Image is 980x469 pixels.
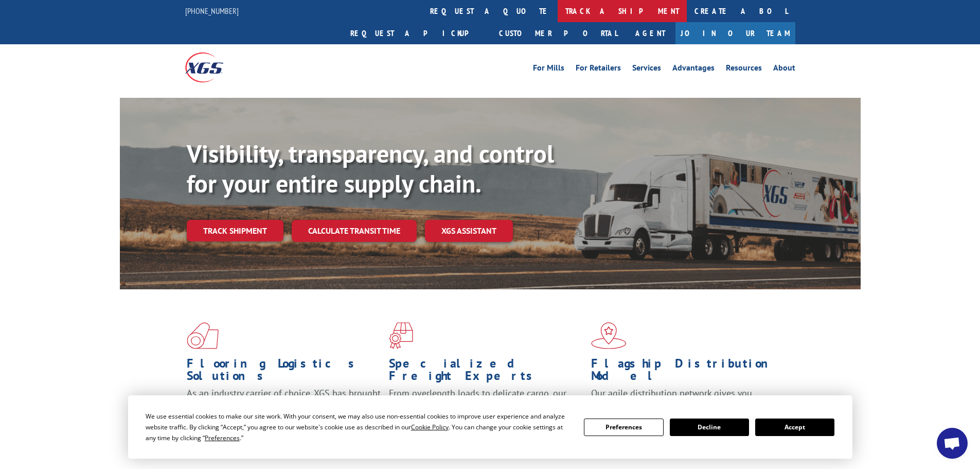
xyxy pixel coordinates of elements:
[726,64,762,75] a: Resources
[146,411,572,443] div: We use essential cookies to make our site work. With your consent, we may also use non-essential ...
[389,322,413,349] img: xgs-icon-focused-on-flooring-red
[591,387,780,411] span: Our agile distribution network gives you nationwide inventory management on demand.
[755,419,834,436] button: Accept
[937,428,968,459] div: Open chat
[773,64,795,75] a: About
[292,220,417,242] a: Calculate transit time
[632,64,661,75] a: Services
[187,357,381,387] h1: Flooring Logistics Solutions
[389,357,583,387] h1: Specialized Freight Experts
[591,322,627,349] img: xgs-icon-flagship-distribution-model-red
[343,22,491,44] a: Request a pickup
[185,6,239,16] a: [PHONE_NUMBER]
[670,419,749,436] button: Decline
[625,22,675,44] a: Agent
[187,322,219,349] img: xgs-icon-total-supply-chain-intelligence-red
[584,419,663,436] button: Preferences
[425,220,513,242] a: XGS ASSISTANT
[128,395,852,459] div: Cookie Consent Prompt
[576,64,621,75] a: For Retailers
[675,22,795,44] a: Join Our Team
[533,64,564,75] a: For Mills
[491,22,625,44] a: Customer Portal
[389,387,583,433] p: From overlength loads to delicate cargo, our experienced staff knows the best way to move your fr...
[187,220,283,241] a: Track shipment
[187,387,381,424] span: As an industry carrier of choice, XGS has brought innovation and dedication to flooring logistics...
[187,137,554,199] b: Visibility, transparency, and control for your entire supply chain.
[411,423,449,431] span: Cookie Policy
[205,433,240,442] span: Preferences
[672,64,715,75] a: Advantages
[591,357,786,387] h1: Flagship Distribution Model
